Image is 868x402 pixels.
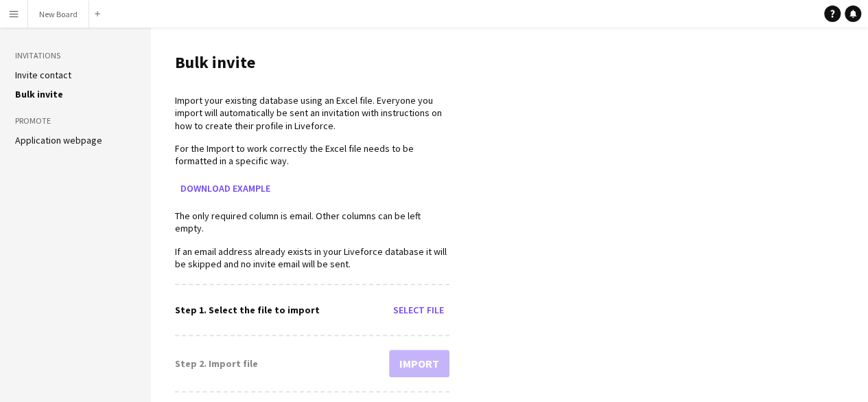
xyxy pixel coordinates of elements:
[388,299,449,321] button: Select file
[15,49,136,62] h3: Invitations
[28,1,89,27] button: New Board
[175,210,449,234] p: The only required column is email. Other columns can be left empty.
[15,88,63,100] a: Bulk invite
[175,142,449,167] p: For the Import to work correctly the Excel file needs to be formatted in a specific way.
[175,94,449,132] p: Import your existing database using an Excel file. Everyone you import will automatically be sent...
[15,134,102,146] a: Application webpage
[15,69,71,81] a: Invite contact
[175,304,320,316] div: Step 1. Select the file to import
[15,115,136,127] h3: Promote
[175,245,449,270] p: If an email address already exists in your Liveforce database it will be skipped and no invite em...
[175,177,276,199] button: Download example
[175,357,258,370] div: Step 2. Import file
[175,52,449,73] h1: Bulk invite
